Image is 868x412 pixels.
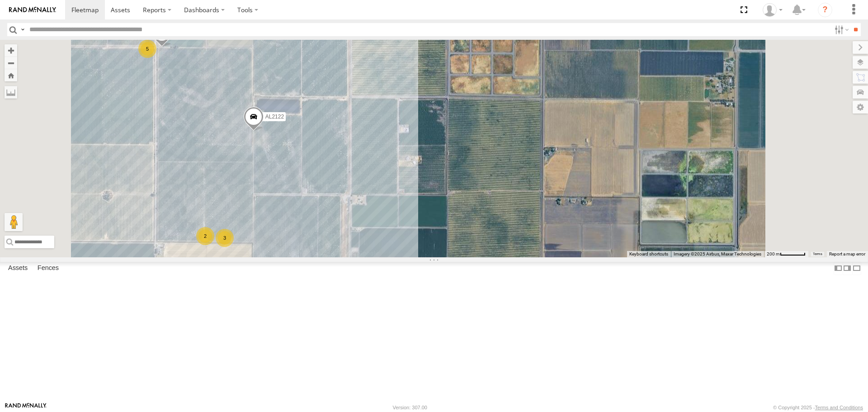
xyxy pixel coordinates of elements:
[829,251,865,256] a: Report a map error
[674,251,761,256] span: Imagery ©2025 Airbus, Maxar Technologies
[216,229,234,247] div: 3
[818,3,832,17] i: ?
[834,262,843,275] label: Dock Summary Table to the Left
[5,86,17,99] label: Measure
[629,251,668,257] button: Keyboard shortcuts
[843,262,852,275] label: Dock Summary Table to the Right
[853,101,868,114] label: Map Settings
[196,227,214,245] div: 2
[831,23,850,36] label: Search Filter Options
[5,213,23,231] button: Drag Pegman onto the map to open Street View
[9,7,56,13] img: rand-logo.svg
[138,40,156,58] div: 5
[5,69,17,81] button: Zoom Home
[759,3,786,17] div: David Lowrie
[265,114,284,120] span: AL2122
[5,57,17,69] button: Zoom out
[773,405,863,410] div: © Copyright 2025 -
[19,23,26,36] label: Search Query
[5,44,17,57] button: Zoom in
[767,251,780,256] span: 200 m
[852,262,861,275] label: Hide Summary Table
[813,252,822,256] a: Terms (opens in new tab)
[393,405,427,410] div: Version: 307.00
[815,405,863,410] a: Terms and Conditions
[33,262,63,275] label: Fences
[4,262,32,275] label: Assets
[764,251,808,257] button: Map Scale: 200 m per 53 pixels
[5,403,47,412] a: Visit our Website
